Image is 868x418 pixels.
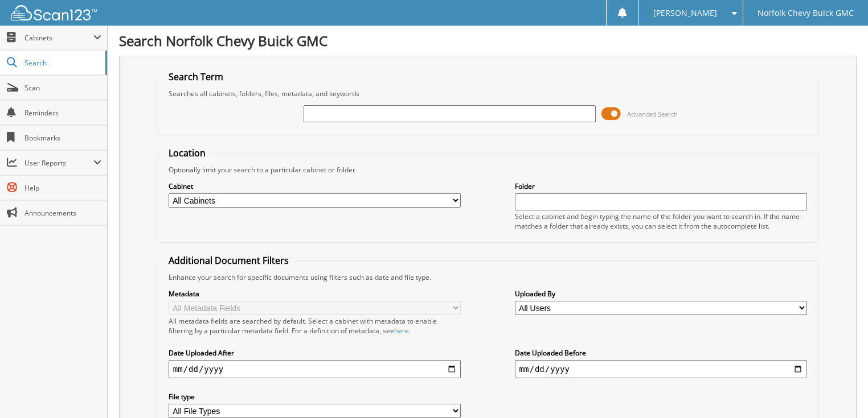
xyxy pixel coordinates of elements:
span: Help [24,183,101,193]
label: Folder [515,181,808,191]
span: [PERSON_NAME] [653,10,717,16]
span: Reminders [24,108,101,118]
label: File type [169,392,461,402]
div: Enhance your search for specific documents using filters such as date and file type. [163,272,813,282]
span: Announcements [24,208,101,218]
label: Cabinet [169,181,461,191]
div: Searches all cabinets, folders, files, metadata, and keywords [163,89,813,98]
span: Advanced Search [627,110,678,118]
input: start [169,360,461,378]
legend: Search Term [163,71,229,83]
iframe: Chat Widget [811,363,868,418]
span: Bookmarks [24,133,101,143]
div: Select a cabinet and begin typing the name of the folder you want to search in. If the name match... [515,212,808,231]
div: All metadata fields are searched by default. Select a cabinet with metadata to enable filtering b... [169,316,461,336]
span: User Reports [24,158,93,168]
span: Cabinets [24,33,93,43]
h1: Search Norfolk Chevy Buick GMC [119,31,857,50]
span: Search [24,58,100,68]
label: Uploaded By [515,289,808,299]
img: scan123-logo-white.svg [11,5,97,20]
a: here [394,326,409,336]
legend: Location [163,147,211,159]
span: Scan [24,83,101,93]
span: Norfolk Chevy Buick GMC [758,10,854,16]
label: Date Uploaded After [169,348,461,358]
div: Optionally limit your search to a particular cabinet or folder [163,165,813,175]
legend: Additional Document Filters [163,254,294,267]
label: Date Uploaded Before [515,348,808,358]
input: end [515,360,808,378]
label: Metadata [169,289,461,299]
